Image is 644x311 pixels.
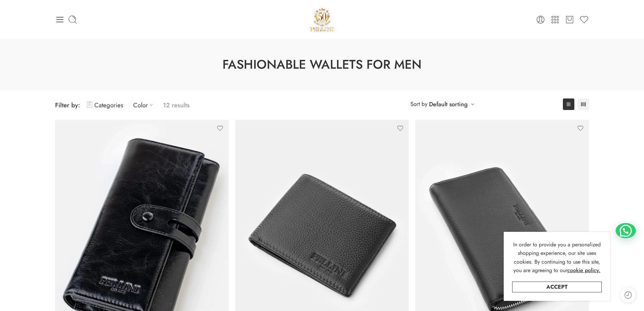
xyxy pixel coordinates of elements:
a: Pellini - [308,5,337,34]
span: In order to provide you a personalized shopping experience, our site uses cookies. By continuing ... [513,241,601,274]
a: Color [133,97,156,113]
a: Cart [565,15,574,24]
a: cookie policy. [567,266,600,275]
span: Sort by [410,98,427,110]
a: Login / Register [536,15,545,24]
h1: Fashionable Wallets for Men [17,56,627,73]
p: 12 results [163,97,190,113]
a: Accept [512,282,602,292]
a: Wishlist [579,15,589,24]
a: Default sorting [429,99,468,109]
span: Filter by: [55,101,80,110]
a: Categories [87,97,123,113]
img: Pellini [308,5,337,34]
